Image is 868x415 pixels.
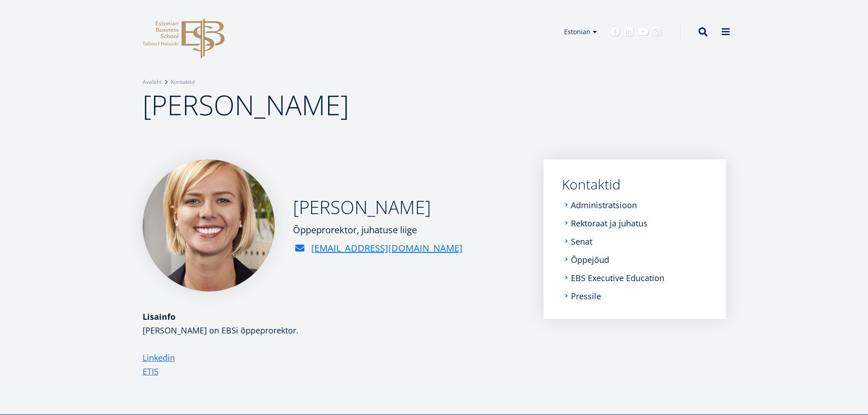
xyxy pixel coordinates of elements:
[143,77,162,87] a: Avaleht
[571,237,592,246] a: Senat
[143,310,525,323] div: Lisainfo
[293,196,462,219] h2: [PERSON_NAME]
[171,77,195,87] a: Kontaktid
[143,364,159,378] a: ETIS
[571,200,637,210] a: Administratsioon
[143,159,275,292] img: Maarja Murumägi
[143,86,349,123] span: [PERSON_NAME]
[143,351,175,364] a: Linkedin
[571,273,664,282] a: EBS Executive Education
[143,323,525,337] p: [PERSON_NAME] on EBSi õppeprorektor.
[611,27,620,36] a: Facebook
[624,27,633,36] a: Linkedin
[571,292,601,301] a: Pressile
[293,223,462,237] div: Õppeprorektor, juhatuse liige
[571,219,647,228] a: Rektoraat ja juhatus
[638,27,648,36] a: Youtube
[311,241,462,255] a: [EMAIL_ADDRESS][DOMAIN_NAME]
[562,178,708,191] a: Kontaktid
[571,255,609,264] a: Õppejõud
[653,27,662,36] a: Instagram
